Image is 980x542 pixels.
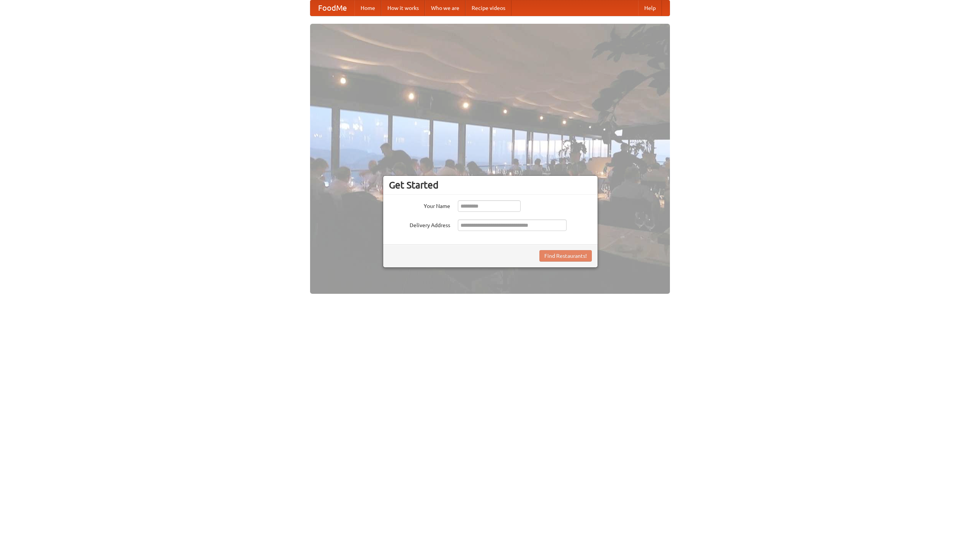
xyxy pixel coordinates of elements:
a: Recipe videos [465,0,511,16]
a: Help [638,0,662,16]
a: FoodMe [310,0,354,16]
button: Find Restaurants! [539,250,592,262]
h3: Get Started [389,179,592,191]
a: Home [354,0,381,16]
a: How it works [381,0,425,16]
a: Who we are [425,0,465,16]
label: Your Name [389,200,450,210]
label: Delivery Address [389,219,450,229]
